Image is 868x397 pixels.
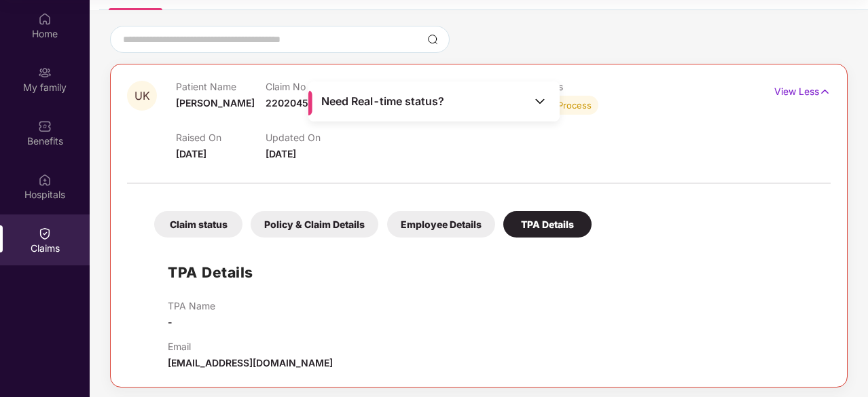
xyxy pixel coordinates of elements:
[533,94,547,108] img: Toggle Icon
[266,97,344,109] span: 220204512675...
[38,12,52,26] img: svg+xml;base64,PHN2ZyBpZD0iSG9tZSIgeG1sbnM9Imh0dHA6Ly93d3cudzMub3JnLzIwMDAvc3ZnIiB3aWR0aD0iMjAiIG...
[38,173,52,187] img: svg+xml;base64,PHN2ZyBpZD0iSG9zcGl0YWxzIiB4bWxucz0iaHR0cDovL3d3dy53My5vcmcvMjAwMC9zdmciIHdpZHRoPS...
[176,97,255,109] span: [PERSON_NAME]
[168,357,333,368] span: [EMAIL_ADDRESS][DOMAIN_NAME]
[819,84,831,99] img: svg+xml;base64,PHN2ZyB4bWxucz0iaHR0cDovL3d3dy53My5vcmcvMjAwMC9zdmciIHdpZHRoPSIxNyIgaGVpZ2h0PSIxNy...
[445,81,535,92] p: Mode
[38,227,52,240] img: svg+xml;base64,PHN2ZyBpZD0iQ2xhaW0iIHhtbG5zPSJodHRwOi8vd3d3LnczLm9yZy8yMDAwL3N2ZyIgd2lkdGg9IjIwIi...
[535,81,624,92] p: Status
[503,211,592,238] div: TPA Details
[266,148,296,159] span: [DATE]
[176,132,266,143] p: Raised On
[154,211,242,238] div: Claim status
[266,132,355,143] p: Updated On
[38,119,52,133] img: svg+xml;base64,PHN2ZyBpZD0iQmVuZWZpdHMiIHhtbG5zPSJodHRwOi8vd3d3LnczLm9yZy8yMDAwL3N2ZyIgd2lkdGg9Ij...
[774,81,831,99] p: View Less
[134,90,150,102] span: UK
[38,66,52,79] img: svg+xml;base64,PHN2ZyB3aWR0aD0iMjAiIGhlaWdodD0iMjAiIHZpZXdCb3g9IjAgMCAyMCAyMCIgZmlsbD0ibm9uZSIgeG...
[427,34,438,45] img: svg+xml;base64,PHN2ZyBpZD0iU2VhcmNoLTMyeDMyIiB4bWxucz0iaHR0cDovL3d3dy53My5vcmcvMjAwMC9zdmciIHdpZH...
[266,81,355,92] p: Claim No
[168,261,253,284] h1: TPA Details
[176,148,206,159] span: [DATE]
[548,98,592,112] div: In Process
[168,300,215,311] p: TPA Name
[168,316,173,328] span: -
[321,94,444,109] span: Need Real-time status?
[355,81,445,92] p: Claim Amount
[387,211,495,238] div: Employee Details
[168,341,333,352] p: Email
[176,81,266,92] p: Patient Name
[251,211,378,238] div: Policy & Claim Details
